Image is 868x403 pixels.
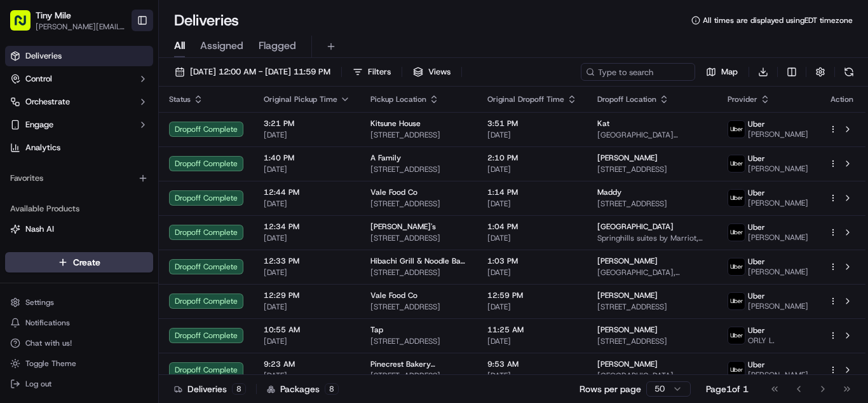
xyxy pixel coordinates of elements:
span: 10:55 AM [264,325,350,335]
span: Maddy [597,187,621,197]
button: Tiny Mile[PERSON_NAME][EMAIL_ADDRESS][DOMAIN_NAME] [5,5,132,36]
button: Engage [5,115,153,135]
span: [GEOGRAPHIC_DATA], [STREET_ADDRESS] [597,371,707,381]
span: All times are displayed using EDT timezone [703,15,853,25]
span: [DATE] [264,267,350,278]
span: Filters [368,66,391,78]
span: Status [169,94,191,104]
span: Uber [748,153,765,164]
span: 9:53 AM [487,359,577,369]
span: Uber [748,119,765,129]
img: uber-new-logo.jpeg [728,258,745,275]
button: Start new chat [216,125,231,141]
span: Toggle Theme [25,358,76,369]
span: 12:44 PM [264,187,350,197]
span: Assigned [200,38,243,53]
span: 3:51 PM [487,118,577,129]
span: 12:33 PM [264,256,350,266]
div: 8 [232,383,246,395]
span: 12:34 PM [264,222,350,232]
span: [STREET_ADDRESS] [370,302,467,312]
span: [STREET_ADDRESS] [597,336,707,346]
span: Vale Food Co [370,290,417,300]
span: [STREET_ADDRESS] [370,233,467,243]
span: Kat [597,118,609,129]
span: Create [73,256,100,269]
span: [DATE] [487,199,577,209]
span: [PERSON_NAME] [748,267,808,277]
div: Page 1 of 1 [706,383,749,395]
span: All [174,38,185,53]
span: 11:25 AM [487,325,577,335]
span: [DATE] [264,199,350,209]
button: Notifications [5,314,153,332]
span: 1:40 PM [264,153,350,163]
span: Engage [25,119,53,131]
span: Views [428,66,451,78]
span: [PERSON_NAME] [748,370,808,380]
p: Welcome 👋 [13,51,231,71]
span: Uber [748,360,765,370]
span: Uber [748,257,765,267]
span: Notifications [25,318,70,328]
span: [DATE] [487,371,577,381]
span: [DATE] [264,164,350,174]
span: [DATE] [487,267,577,278]
span: [PERSON_NAME] [748,129,808,139]
div: 💻 [107,186,118,196]
button: Toggle Theme [5,355,153,372]
button: Refresh [840,63,858,81]
span: [STREET_ADDRESS] [597,164,707,174]
span: [STREET_ADDRESS] [370,336,467,346]
span: ORLY L. [748,336,775,346]
span: Uber [748,222,765,232]
span: [STREET_ADDRESS] [370,371,467,381]
span: Map [721,66,738,78]
span: [PERSON_NAME]'s [370,222,436,232]
div: Favorites [5,168,153,188]
span: Chat with us! [25,338,72,348]
img: uber-new-logo.jpeg [728,121,745,138]
div: Start new chat [43,122,208,134]
span: [DATE] [264,302,350,312]
span: Deliveries [25,50,62,62]
span: 12:59 PM [487,290,577,300]
span: Analytics [25,142,60,153]
span: Dropoff Location [597,94,656,104]
h1: Deliveries [174,10,239,31]
span: [DATE] [487,302,577,312]
button: Chat with us! [5,334,153,352]
img: uber-new-logo.jpeg [728,190,745,206]
span: Springhills suites by Marriot, [STREET_ADDRESS] [597,233,707,243]
span: Orchestrate [25,96,70,108]
img: uber-new-logo.jpeg [728,362,745,378]
div: Deliveries [174,383,246,395]
span: Pickup Location [370,94,426,104]
span: [DATE] 12:00 AM - [DATE] 11:59 PM [190,66,330,78]
span: 2:10 PM [487,153,577,163]
span: [DATE] [487,164,577,174]
button: Log out [5,375,153,393]
span: Pylon [126,216,154,225]
img: 1736555255976-a54dd68f-1ca7-489b-9aae-adbdc363a1c4 [13,122,36,145]
input: Got a question? Start typing here... [33,82,229,95]
button: Control [5,69,153,89]
span: Flagged [259,38,296,53]
a: Nash AI [10,223,148,235]
span: 1:04 PM [487,222,577,232]
a: Powered byPylon [90,215,154,225]
button: Orchestrate [5,92,153,112]
span: [STREET_ADDRESS] [370,267,467,278]
span: [STREET_ADDRESS] [597,302,707,312]
span: [DATE] [487,130,577,140]
span: [STREET_ADDRESS] [370,130,467,140]
span: Pinecrest Bakery ([GEOGRAPHIC_DATA]) [370,359,467,369]
span: [PERSON_NAME] [748,164,808,174]
button: [DATE] 12:00 AM - [DATE] 11:59 PM [169,63,336,81]
span: Settings [25,297,54,308]
span: [GEOGRAPHIC_DATA], [STREET_ADDRESS] [597,267,707,278]
div: Available Products [5,199,153,219]
a: Deliveries [5,46,153,66]
span: [PERSON_NAME] [597,290,658,300]
img: uber-new-logo.jpeg [728,327,745,344]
